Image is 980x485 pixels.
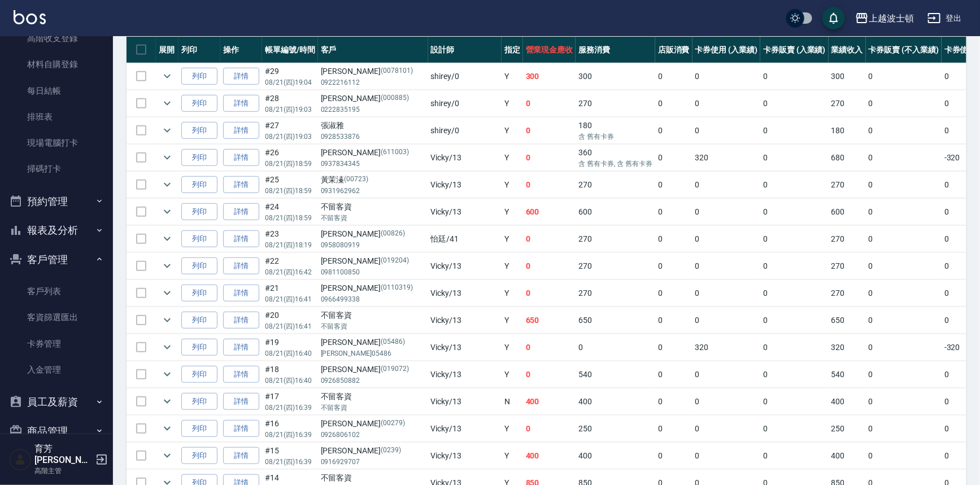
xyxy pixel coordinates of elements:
[692,37,761,63] th: 卡券使用 (入業績)
[5,278,108,304] a: 客戶列表
[262,117,318,144] td: #27
[265,430,315,440] p: 08/21 (四) 16:39
[181,312,217,329] button: 列印
[5,331,108,357] a: 卡券管理
[262,307,318,334] td: #20
[428,361,502,388] td: Vicky /13
[381,93,409,104] p: (000885)
[655,37,692,63] th: 店販消費
[5,216,108,245] button: 報表及分析
[576,63,655,90] td: 300
[381,65,413,77] p: (0078101)
[321,309,425,321] div: 不留客資
[321,132,425,142] p: 0928533876
[523,37,576,63] th: 營業現金應收
[655,280,692,307] td: 0
[655,334,692,361] td: 0
[523,361,576,388] td: 0
[829,117,866,144] td: 180
[181,149,217,167] button: 列印
[502,388,523,415] td: N
[502,172,523,198] td: Y
[523,416,576,442] td: 0
[321,213,425,223] p: 不留客資
[523,334,576,361] td: 0
[866,280,942,307] td: 0
[829,37,866,63] th: 業績收入
[428,226,502,252] td: 怡廷 /41
[692,172,761,198] td: 0
[523,443,576,469] td: 400
[181,285,217,302] button: 列印
[502,63,523,90] td: Y
[321,282,425,294] div: [PERSON_NAME]
[692,63,761,90] td: 0
[265,77,315,88] p: 08/21 (四) 19:04
[523,63,576,90] td: 300
[760,37,829,63] th: 卡券販賣 (入業績)
[321,267,425,277] p: 0981100850
[14,10,46,24] img: Logo
[428,334,502,361] td: Vicky /13
[223,312,259,329] a: 詳情
[428,253,502,279] td: Vicky /13
[576,172,655,198] td: 270
[692,117,761,144] td: 0
[578,159,652,169] p: 含 舊有卡券, 含 舊有卡券
[502,253,523,279] td: Y
[502,90,523,117] td: Y
[223,285,259,302] a: 詳情
[321,364,425,375] div: [PERSON_NAME]
[692,145,761,171] td: 320
[262,443,318,469] td: #15
[223,393,259,410] a: 詳情
[829,90,866,117] td: 270
[760,90,829,117] td: 0
[502,37,523,63] th: 指定
[321,201,425,213] div: 不留客資
[829,253,866,279] td: 270
[523,307,576,334] td: 650
[502,226,523,252] td: Y
[829,199,866,225] td: 600
[869,11,914,25] div: 上越波士頓
[223,230,259,248] a: 詳情
[829,145,866,171] td: 680
[428,416,502,442] td: Vicky /13
[159,68,176,85] button: expand row
[321,159,425,169] p: 0937834345
[265,294,315,304] p: 08/21 (四) 16:41
[576,307,655,334] td: 650
[381,282,413,294] p: (0110319)
[523,280,576,307] td: 0
[265,321,315,331] p: 08/21 (四) 16:41
[523,253,576,279] td: 0
[866,253,942,279] td: 0
[321,228,425,240] div: [PERSON_NAME]
[223,203,259,221] a: 詳情
[159,149,176,166] button: expand row
[760,63,829,90] td: 0
[181,257,217,275] button: 列印
[265,104,315,115] p: 08/21 (四) 19:03
[829,63,866,90] td: 300
[265,240,315,250] p: 08/21 (四) 18:19
[655,172,692,198] td: 0
[321,240,425,250] p: 0958080919
[692,334,761,361] td: 320
[181,122,217,139] button: 列印
[502,416,523,442] td: Y
[321,65,425,77] div: [PERSON_NAME]
[760,117,829,144] td: 0
[381,255,409,267] p: (019204)
[829,334,866,361] td: 320
[5,130,108,156] a: 現場電腦打卡
[321,77,425,88] p: 0922216112
[502,443,523,469] td: Y
[345,174,369,186] p: (00723)
[760,280,829,307] td: 0
[321,104,425,115] p: 0222835195
[655,388,692,415] td: 0
[321,255,425,267] div: [PERSON_NAME]
[159,447,176,464] button: expand row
